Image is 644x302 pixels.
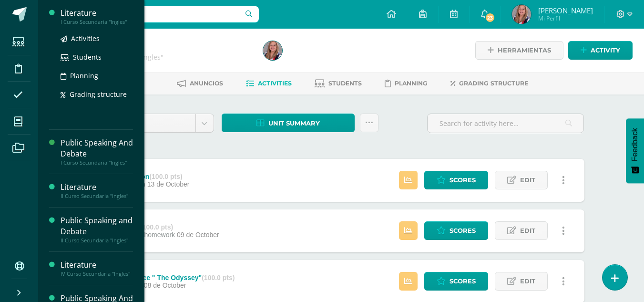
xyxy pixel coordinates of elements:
[568,41,633,60] a: Activity
[73,52,102,62] span: Students
[44,6,259,22] input: Search a user…
[475,41,563,60] a: Herramientas
[70,71,98,80] span: Planning
[177,76,223,91] a: Anuncios
[520,222,535,240] span: Edit
[61,260,133,277] a: LiteratureIV Curso Secundaria "Ingles"
[258,80,292,87] span: Activities
[61,8,133,25] a: LiteratureI Curso Secundaria "Ingles"
[450,272,476,290] span: Scores
[70,90,127,99] span: Grading structure
[61,33,133,44] a: Activities
[140,223,173,231] strong: (100.0 pts)
[74,39,252,52] h1: Literature
[109,223,219,231] div: Notebook
[61,89,133,100] a: Grading structure
[385,76,428,91] a: Planning
[149,173,182,180] strong: (100.0 pts)
[61,182,133,199] a: LiteratureII Curso Secundaria "Ingles"
[520,272,535,290] span: Edit
[61,215,133,237] div: Public Speaking and Debate
[538,6,593,15] span: [PERSON_NAME]
[631,128,639,161] span: Feedback
[268,115,320,132] span: Unit summary
[61,260,133,271] div: Literature
[450,171,476,189] span: Scores
[109,274,235,281] div: Performance " The Odyssey"
[520,171,535,189] span: Edit
[61,271,133,277] div: IV Curso Secundaria "Ingles"
[61,237,133,244] div: II Curso Secundaria "Ingles"
[61,182,133,193] div: Literature
[424,171,488,189] a: Scores
[61,8,133,19] div: Literature
[61,70,133,81] a: Planning
[263,41,282,60] img: c7f2227723096bbe4d84f52108c4ec4a.png
[99,114,214,132] a: Unidad 4
[222,114,355,132] a: Unit summary
[202,274,235,281] strong: (100.0 pts)
[395,80,428,87] span: Planning
[485,12,495,23] span: 23
[61,159,133,166] div: I Curso Secundaria "Ingles"
[328,80,362,87] span: Students
[109,173,189,180] div: participation
[61,215,133,244] a: Public Speaking and DebateII Curso Secundaria "Ingles"
[61,193,133,199] div: II Curso Secundaria "Ingles"
[74,52,252,62] div: II Curso Secundaria 'Ingles'
[190,80,223,87] span: Anuncios
[61,19,133,25] div: I Curso Secundaria "Ingles"
[512,5,531,24] img: c7f2227723096bbe4d84f52108c4ec4a.png
[450,222,476,240] span: Scores
[61,52,133,62] a: Students
[498,42,551,59] span: Herramientas
[450,76,528,91] a: Grading structure
[459,80,528,87] span: Grading structure
[591,42,620,59] span: Activity
[106,114,188,132] span: Unidad 4
[177,231,219,239] span: 09 de October
[315,76,362,91] a: Students
[424,272,488,291] a: Scores
[538,14,593,22] span: Mi Perfil
[147,180,190,188] span: 13 de October
[71,34,100,43] span: Activities
[144,281,186,289] span: 08 de October
[428,114,583,133] input: Search for activity here…
[61,137,133,166] a: Public Speaking And DebateI Curso Secundaria "Ingles"
[61,137,133,159] div: Public Speaking And Debate
[626,118,644,183] button: Feedback - Mostrar encuesta
[424,221,488,240] a: Scores
[246,76,292,91] a: Activities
